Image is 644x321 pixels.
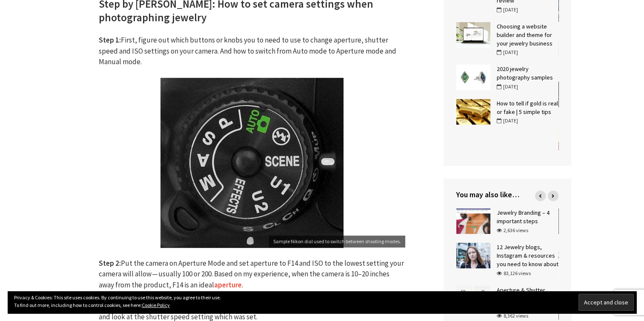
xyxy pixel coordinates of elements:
[578,294,634,311] input: Accept and close
[497,99,558,116] a: How to tell if gold is real or fake | 5 simple tips
[497,286,557,311] a: Aperture & Shutter Speed – Photographing Jewelry in Manual Mode
[497,270,531,277] div: 83,126 views
[497,23,552,47] a: Choosing a website builder and theme for your jewelry business
[497,117,518,124] span: [DATE]
[99,35,121,45] b: Step 1:
[99,258,405,291] p: Put the camera on Aperture Mode and set aperture to F14 and ISO to the lowest setting your camera...
[456,189,558,200] h4: You may also like…
[497,227,528,234] div: 2,636 views
[142,302,170,308] a: Cookie Policy
[497,65,553,81] a: 2020 jewelry photography samples
[497,312,528,320] div: 8,362 views
[99,35,405,68] p: First, figure out which buttons or knobs you to need to use to change aperture, shutter speed and...
[497,83,518,90] span: [DATE]
[497,209,550,225] a: Jewelry Branding – 4 important steps
[497,243,558,268] a: 12 Jewelry blogs, Instagram & resources you need to know about
[497,6,518,13] span: [DATE]
[99,259,121,268] strong: Step 2:
[8,291,636,313] div: Privacy & Cookies: This site uses cookies. By continuing to use this website, you agree to their ...
[214,280,242,290] a: aperture
[497,49,518,55] span: [DATE]
[269,236,405,247] figcaption: Sample Nikon dial used to switch between shooting modes.
[160,78,343,248] img: DSLR Camera Mode Dial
